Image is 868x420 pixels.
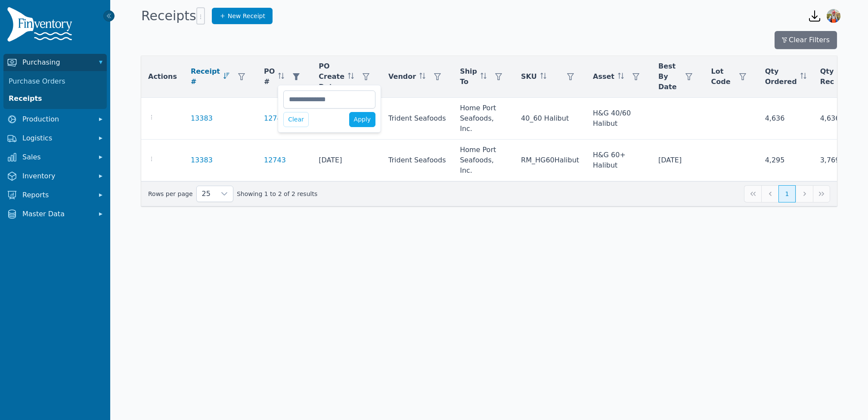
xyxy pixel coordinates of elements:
[3,149,107,166] button: Sales
[191,155,213,165] a: 13383
[22,114,91,124] span: Production
[354,115,371,124] span: Apply
[813,98,851,140] td: 4,636
[264,155,286,165] a: 12743
[658,61,677,92] span: Best By Date
[237,190,317,198] span: Showing 1 to 2 of 2 results
[5,90,105,107] a: Receipts
[381,98,453,140] td: Trident Seafoods
[514,140,586,181] td: RM_HG60Halibut
[586,140,651,181] td: H&G 60+ Halibut
[453,140,514,181] td: Home Port Seafoods, Inc.
[651,140,704,181] td: [DATE]
[349,112,376,127] button: Apply
[319,61,344,92] span: PO Create Date
[3,54,107,71] button: Purchasing
[778,185,796,202] button: Page 1
[191,66,220,87] span: Receipt #
[775,31,837,49] button: Clear Filters
[22,171,91,181] span: Inventory
[813,140,851,181] td: 3,769
[758,140,813,181] td: 4,295
[264,66,275,87] span: PO #
[381,140,453,181] td: Trident Seafoods
[5,73,105,90] a: Purchase Orders
[22,152,91,162] span: Sales
[388,72,416,82] span: Vendor
[3,187,107,204] button: Reports
[264,113,286,124] a: 12743
[212,8,273,24] a: New Receipt
[197,186,216,202] span: Rows per page
[3,205,107,223] button: Master Data
[3,130,107,147] button: Logistics
[820,66,834,87] span: Qty Rec
[711,66,731,87] span: Lot Code
[514,98,586,140] td: 40_60 Halibut
[453,98,514,140] td: Home Port Seafoods, Inc.
[758,98,813,140] td: 4,636
[22,57,91,68] span: Purchasing
[191,113,213,124] a: 13383
[3,168,107,185] button: Inventory
[141,7,205,25] h1: Receipts
[521,72,537,82] span: SKU
[22,209,91,219] span: Master Data
[586,98,651,140] td: H&G 40/60 Halibut
[593,72,614,82] span: Asset
[765,66,797,87] span: Qty Ordered
[22,133,91,143] span: Logistics
[312,140,381,181] td: [DATE]
[3,111,107,128] button: Production
[148,72,177,82] span: Actions
[460,66,477,87] span: Ship To
[283,112,309,127] button: Clear
[22,190,91,200] span: Reports
[827,9,840,23] img: Sera Wheeler
[7,7,76,45] img: Finventory
[228,12,265,20] span: New Receipt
